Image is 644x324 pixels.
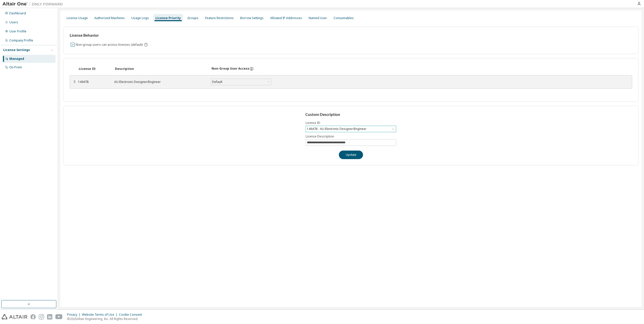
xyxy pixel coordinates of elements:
[114,80,205,84] div: AU Electronic Designer/Engineer
[67,317,145,321] p: © 2025 Altair Engineering, Inc. All Rights Reserved.
[205,16,234,20] div: Feature Restrictions
[9,57,24,61] div: Managed
[9,38,33,42] div: Company Profile
[67,16,88,20] div: License Usage
[144,42,148,47] svg: By default any user not assigned to any group can access any license. Turn this setting off to di...
[131,16,149,20] div: Usage Logs
[306,126,396,132] div: 149478 - AU Electronic Designer/Engineer
[30,314,36,319] img: facebook.svg
[9,20,18,24] div: Users
[240,16,264,20] div: Borrow Settings
[306,126,367,132] div: 149478 - AU Electronic Designer/Engineer
[9,65,22,69] div: On Prem
[270,16,302,20] div: Allowed IP Addresses
[339,151,363,159] button: Update
[3,2,65,7] img: Altair One
[47,314,52,319] img: linkedin.svg
[119,313,145,317] div: Cookie Consent
[39,314,44,319] img: instagram.svg
[78,80,108,84] div: 149478
[55,314,63,319] img: youtube.svg
[115,67,206,71] div: Description
[9,11,26,15] div: Dashboard
[306,134,396,138] label: License Description
[3,48,30,52] div: License Settings
[305,112,397,117] h3: Custom Description
[82,313,119,317] div: Website Terms of Use
[155,16,181,20] div: License Priority
[94,16,125,20] div: Authorized Machines
[2,314,27,319] img: altair_logo.svg
[309,16,327,20] div: Named User
[79,67,109,71] div: License ID
[187,16,198,20] div: Groups
[76,42,144,48] label: Non-group users can access licenses (default)
[211,79,271,85] div: Default
[67,313,82,317] div: Privacy
[73,80,76,84] div: ⠿
[70,33,147,38] h3: License Behavior
[212,67,249,71] div: Non-Group User Access
[306,121,396,125] label: Licence ID
[211,79,223,85] div: Default
[9,29,26,33] div: User Profile
[334,16,354,20] div: Consumables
